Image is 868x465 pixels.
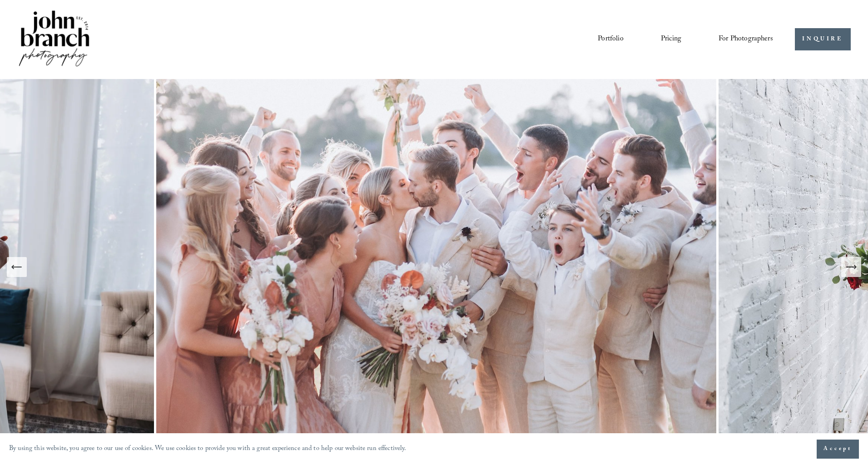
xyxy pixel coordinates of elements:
[719,32,773,46] span: For Photographers
[154,79,719,455] img: A wedding party celebrating outdoors, featuring a bride and groom kissing amidst cheering bridesm...
[661,31,681,47] a: Pricing
[823,445,852,454] span: Accept
[841,257,861,277] button: Next Slide
[9,443,407,456] p: By using this website, you agree to our use of cookies. We use cookies to provide you with a grea...
[817,440,859,459] button: Accept
[795,28,851,50] a: INQUIRE
[598,31,623,47] a: Portfolio
[17,9,91,70] img: John Branch IV Photography
[7,257,27,277] button: Previous Slide
[719,31,773,47] a: folder dropdown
